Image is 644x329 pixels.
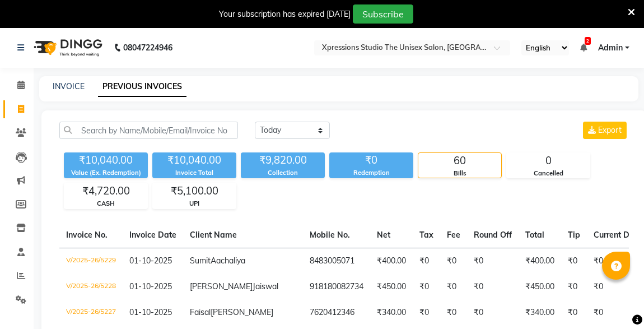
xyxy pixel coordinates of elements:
[153,183,236,199] div: ₹5,100.00
[129,307,172,317] span: 01-10-2025
[413,248,440,274] td: ₹0
[440,300,467,326] td: ₹0
[580,43,587,53] a: 2
[59,274,123,300] td: V/2025-26/5228
[59,248,123,274] td: V/2025-26/5229
[329,152,413,168] div: ₹0
[568,230,580,240] span: Tip
[303,248,370,274] td: 8483005071
[474,230,512,240] span: Round Off
[447,230,460,240] span: Fee
[418,169,501,178] div: Bills
[583,122,627,139] button: Export
[507,169,590,178] div: Cancelled
[370,248,413,274] td: ₹400.00
[123,32,172,63] b: 08047224946
[561,300,587,326] td: ₹0
[64,152,148,168] div: ₹10,040.00
[413,300,440,326] td: ₹0
[29,32,105,63] img: logo
[519,248,561,274] td: ₹400.00
[418,153,501,169] div: 60
[507,153,590,169] div: 0
[211,307,273,317] span: [PERSON_NAME]
[129,230,176,240] span: Invoice Date
[597,284,633,318] iframe: chat widget
[561,248,587,274] td: ₹0
[370,300,413,326] td: ₹340.00
[525,230,544,240] span: Total
[241,168,325,178] div: Collection
[467,274,519,300] td: ₹0
[219,8,351,20] div: Your subscription has expired [DATE]
[519,300,561,326] td: ₹340.00
[467,248,519,274] td: ₹0
[377,230,390,240] span: Net
[440,274,467,300] td: ₹0
[152,168,236,178] div: Invoice Total
[594,230,638,240] span: Current Due
[370,274,413,300] td: ₹450.00
[303,300,370,326] td: 7620412346
[303,274,370,300] td: 918180082734
[419,230,433,240] span: Tax
[64,168,148,178] div: Value (Ex. Redemption)
[53,81,85,91] a: INVOICE
[519,274,561,300] td: ₹450.00
[467,300,519,326] td: ₹0
[440,248,467,274] td: ₹0
[211,256,245,266] span: Aachaliya
[241,152,325,168] div: ₹9,820.00
[598,42,623,54] span: Admin
[59,300,123,326] td: V/2025-26/5227
[64,183,147,199] div: ₹4,720.00
[413,274,440,300] td: ₹0
[329,168,413,178] div: Redemption
[190,281,253,291] span: [PERSON_NAME]
[59,122,238,139] input: Search by Name/Mobile/Email/Invoice No
[152,152,236,168] div: ₹10,040.00
[598,125,622,135] span: Export
[190,307,211,317] span: Faisal
[66,230,108,240] span: Invoice No.
[310,230,350,240] span: Mobile No.
[253,281,278,291] span: Jaiswal
[190,230,237,240] span: Client Name
[64,199,147,208] div: CASH
[153,199,236,208] div: UPI
[98,77,186,97] a: PREVIOUS INVOICES
[190,256,211,266] span: Sumit
[129,281,172,291] span: 01-10-2025
[129,256,172,266] span: 01-10-2025
[561,274,587,300] td: ₹0
[585,37,591,45] span: 2
[353,4,413,24] button: Subscribe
